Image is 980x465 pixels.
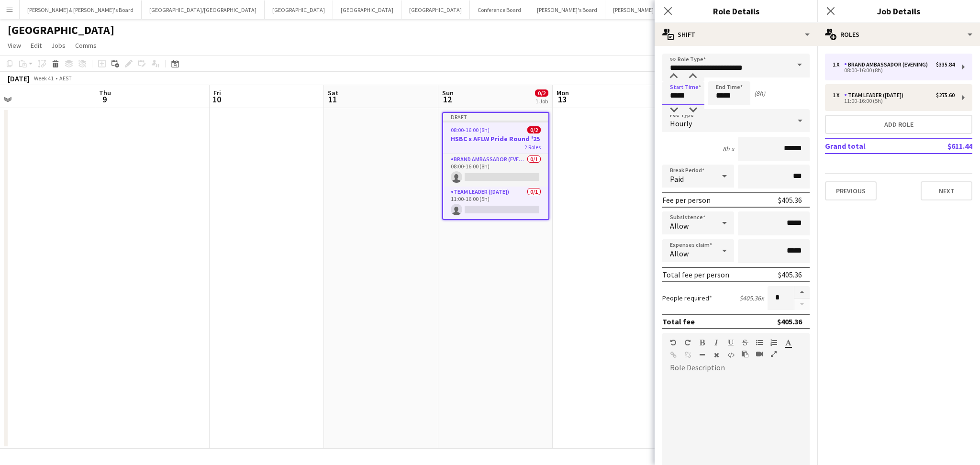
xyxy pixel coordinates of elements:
[785,339,791,346] button: Text Color
[742,350,748,358] button: Paste as plain text
[833,68,955,73] div: 08:00-16:00 (8h)
[8,74,30,83] div: [DATE]
[333,0,401,19] button: [GEOGRAPHIC_DATA]
[47,39,69,52] a: Jobs
[936,92,955,99] div: $275.60
[529,0,605,19] button: [PERSON_NAME]'s Board
[684,339,691,346] button: Redo
[443,113,548,121] div: Draft
[98,94,111,105] span: 9
[557,89,569,97] span: Mon
[605,0,727,19] button: [PERSON_NAME] & [PERSON_NAME]'s Board
[59,75,72,82] div: AEST
[817,23,980,46] div: Roles
[443,154,548,187] app-card-role: Brand Ambassador (Evening)0/108:00-16:00 (8h)
[833,99,955,103] div: 11:00-16:00 (5h)
[401,0,470,19] button: [GEOGRAPHIC_DATA]
[936,61,955,68] div: $335.84
[670,119,692,128] span: Hourly
[699,339,705,346] button: Bold
[27,39,45,52] a: Edit
[825,181,877,200] button: Previous
[777,317,802,326] div: $405.36
[723,144,734,153] div: 8h x
[662,195,711,205] div: Fee per person
[825,115,972,134] button: Add role
[535,89,548,97] span: 0/2
[662,294,712,302] label: People required
[699,351,705,359] button: Horizontal Line
[921,181,972,200] button: Next
[778,270,802,279] div: $405.36
[326,94,338,105] span: 11
[754,89,765,98] div: (8h)
[713,351,720,359] button: Clear Formatting
[916,138,972,154] td: $611.44
[524,144,541,151] span: 2 Roles
[655,5,817,17] h3: Role Details
[833,92,844,99] div: 1 x
[71,39,100,52] a: Comms
[817,5,980,17] h3: Job Details
[442,112,549,220] app-job-card: Draft08:00-16:00 (8h)0/2HSBC x AFLW Pride Round '252 RolesBrand Ambassador (Evening)0/108:00-16:0...
[778,195,802,205] div: $405.36
[443,187,548,219] app-card-role: Team Leader ([DATE])0/111:00-16:00 (5h)
[4,39,25,52] a: View
[844,61,932,68] div: Brand Ambassador (Evening)
[770,350,777,358] button: Fullscreen
[441,94,454,105] span: 12
[99,89,111,97] span: Thu
[655,23,817,46] div: Shift
[662,317,695,326] div: Total fee
[713,339,720,346] button: Italic
[662,270,729,279] div: Total fee per person
[756,339,763,346] button: Unordered List
[727,339,734,346] button: Underline
[451,126,490,133] span: 08:00-16:00 (8h)
[844,92,907,99] div: Team Leader ([DATE])
[51,41,66,50] span: Jobs
[32,75,56,82] span: Week 41
[794,286,810,299] button: Increase
[442,89,454,97] span: Sun
[727,351,734,359] button: HTML Code
[742,339,748,346] button: Strikethrough
[527,126,541,133] span: 0/2
[8,41,21,50] span: View
[265,0,333,19] button: [GEOGRAPHIC_DATA]
[31,41,42,50] span: Edit
[825,138,916,154] td: Grand total
[443,134,548,143] h3: HSBC x AFLW Pride Round '25
[756,350,763,358] button: Insert video
[670,339,677,346] button: Undo
[20,0,142,19] button: [PERSON_NAME] & [PERSON_NAME]'s Board
[213,89,221,97] span: Fri
[142,0,265,19] button: [GEOGRAPHIC_DATA]/[GEOGRAPHIC_DATA]
[739,294,764,302] div: $405.36 x
[212,94,221,105] span: 10
[833,61,844,68] div: 1 x
[770,339,777,346] button: Ordered List
[470,0,529,19] button: Conference Board
[670,221,689,231] span: Allow
[328,89,338,97] span: Sat
[670,249,689,258] span: Allow
[75,41,97,50] span: Comms
[8,23,114,37] h1: [GEOGRAPHIC_DATA]
[535,98,548,105] div: 1 Job
[670,174,684,184] span: Paid
[555,94,569,105] span: 13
